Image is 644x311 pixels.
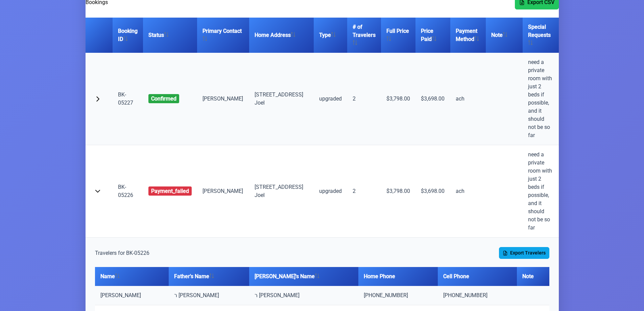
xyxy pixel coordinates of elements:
h5: Travelers for BK-05226 [95,249,149,257]
td: ר [PERSON_NAME] [249,286,358,305]
td: [STREET_ADDRESS] Joel [249,53,313,145]
a: BK-05226 [118,184,133,198]
th: Note [517,267,549,286]
td: 2 [347,53,381,145]
span: confirmed [148,94,179,103]
th: Status [143,18,197,53]
th: Cell Phone [438,267,517,286]
th: Name [95,267,169,286]
th: Home Phone [358,267,438,286]
td: [PERSON_NAME] [95,286,169,305]
td: need a private room with just 2 beds if possible, and it should not be so far [523,145,559,238]
td: upgraded [314,53,347,145]
th: Home Address [249,18,313,53]
td: ach [450,145,486,238]
th: Booking ID [113,18,143,53]
td: $3,798.00 [381,53,415,145]
td: 2 [347,145,381,238]
a: BK-05227 [118,91,133,106]
th: Price Paid [415,18,450,53]
th: Father's Name [169,267,249,286]
td: $3,698.00 [415,53,450,145]
td: $3,798.00 [381,145,415,238]
th: # of Travelers [347,18,381,53]
th: Full Price [381,18,415,53]
th: Note [486,18,523,53]
th: Payment Method [450,18,486,53]
th: Type [314,18,347,53]
td: [PHONE_NUMBER] [358,286,438,305]
span: payment_failed [148,186,192,196]
th: [PERSON_NAME]'s Name [249,267,358,286]
th: Primary Contact [197,18,249,53]
td: need a private room with just 2 beds if possible, and it should not be so far [523,53,559,145]
td: ר [PERSON_NAME] [169,286,249,305]
td: $3,698.00 [415,145,450,238]
button: Export Travelers [499,247,549,259]
td: upgraded [314,145,347,238]
td: [STREET_ADDRESS] Joel [249,145,313,238]
th: Special Requests [523,18,559,53]
td: ach [450,53,486,145]
span: Export Travelers [510,249,546,257]
td: [PERSON_NAME] [197,145,249,238]
td: [PHONE_NUMBER] [438,286,517,305]
td: [PERSON_NAME] [197,53,249,145]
